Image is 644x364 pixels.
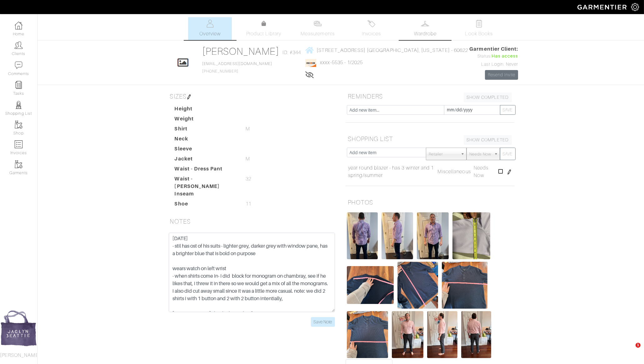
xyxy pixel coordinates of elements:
img: dashboard-icon-dbcd8f5a0b271acd01030246c82b418ddd0df26cd7fceb0bd07c9910d44c42f6.png [15,22,22,29]
a: Overview [188,17,232,40]
dt: Weight [170,115,241,125]
dt: Shoe [170,200,241,210]
a: Resend Invite [485,70,518,80]
a: year round blazer - has 3 winter and 1 spring/summer [348,164,434,179]
span: M [246,125,250,133]
h5: REMINDERS [346,90,514,103]
img: garmentier-logo-header-white-b43fb05a5012e4ada735d5af1a66efaba907eab6374d6393d1fbf88cb4ef424d.png [574,2,631,13]
span: Miscellaneous [437,169,471,174]
a: [PERSON_NAME] [202,46,279,57]
span: Retailer [429,148,458,160]
img: uMUM1B8gmFTHePFFfJCFDLD7 [347,212,378,259]
img: reminder-icon-8004d30b9f0a5d33ae49ab947aed9ed385cf756f9e5892f1edd6e32f2345188e.png [15,81,22,89]
img: uVVEXL3zgSbRn4pvpwQqPqZx [347,311,388,358]
button: SAVE [500,105,516,115]
a: [STREET_ADDRESS] [GEOGRAPHIC_DATA], [US_STATE] - 60622 [305,46,468,54]
img: gQqrsjmjwh4jbFqS76xqchmc [452,212,490,259]
img: eCgJe9zBwMseP35fMxEpgvzh [417,212,449,259]
img: 95hiqTe9S2Hi2BTySNovvXZ1 [461,311,491,358]
img: stylists-icon-eb353228a002819b7ec25b43dbf5f0378dd9e0616d9560372ff212230b889e62.png [15,101,22,109]
dt: Waist - [PERSON_NAME] [170,175,241,190]
img: basicinfo-40fd8af6dae0f16599ec9e87c0ef1c0a1fdea2edbe929e3d69a839185d80c458.svg [206,20,214,28]
img: gQfeqL6n5P98UZQZAWSmu2hr [427,311,457,358]
a: SHOW COMPLETED [464,93,512,102]
span: [STREET_ADDRESS] [GEOGRAPHIC_DATA], [US_STATE] - 60622 [317,47,468,53]
img: eawkbnzsCNgasemxsS8Pa4tD [442,262,487,309]
dt: Inseam [170,190,241,200]
img: pen-cf24a1663064a2ec1b9c1bd2387e9de7a2fa800b781884d57f21acf72779bad2.png [187,94,192,99]
a: [EMAIL_ADDRESS][DOMAIN_NAME] [202,62,272,66]
div: Last Login: Never [469,61,518,68]
span: 1 [636,343,641,348]
span: Has access [492,53,518,60]
span: [PHONE_NUMBER] [202,62,272,73]
a: Invoices [350,17,393,40]
div: Status: [469,53,518,60]
img: 6BGcqFECMc6W7EaBspvwFa62 [347,266,394,304]
img: gear-icon-white-bd11855cb880d31180b6d7d6211b90ccbf57a29d726f0c71d8c61bd08dd39cc2.png [631,3,639,11]
h5: PHOTOS [346,196,514,209]
span: ID: #344 [282,49,301,56]
span: Product Library [246,30,282,38]
span: Garmentier Client: [469,45,518,53]
span: Needs Now [474,165,488,178]
span: Wardrobe [414,30,437,38]
textarea: [DATE] - stil has ost of his suits - lighter grey, darker grey with window pane, has a brighter b... [169,233,335,312]
img: orders-27d20c2124de7fd6de4e0e44c1d41de31381a507db9b33961299e4e07d508b8c.svg [367,20,375,28]
dt: Height [170,105,241,115]
h5: NOTES [167,215,336,228]
img: kpkvMJRX6qGQZQZStU96mqL3 [382,212,413,259]
input: Add new item [347,148,427,157]
span: Invoices [362,30,381,38]
button: SAVE [500,148,516,160]
a: Look Books [457,17,501,40]
img: garments-icon-b7da505a4dc4fd61783c78ac3ca0ef83fa9d6f193b1c9dc38574b1d14d53ca28.png [15,121,22,129]
dt: Sleeve [170,145,241,155]
span: M [246,155,250,163]
a: Product Library [242,20,286,38]
iframe: Intercom live chat [623,343,638,358]
img: orders-icon-0abe47150d42831381b5fb84f609e132dff9fe21cb692f30cb5eec754e2cba89.png [15,140,22,148]
img: uX5nawGnZcfBXw4TnBvQR3zr [397,262,438,309]
img: pen-cf24a1663064a2ec1b9c1bd2387e9de7a2fa800b781884d57f21acf72779bad2.png [507,169,512,174]
h5: SHOPPING LIST [346,133,514,145]
span: Overview [199,30,220,38]
span: Look Books [465,30,493,38]
dt: Neck [170,135,241,145]
img: comment-icon-a0a6a9ef722e966f86d9cbdc48e553b5cf19dbc54f86b18d962a5391bc8f6eb6.png [15,61,22,69]
input: Add new item... [347,105,444,115]
img: clients-icon-6bae9207a08558b7cb47a8932f037763ab4055f8c8b6bfacd5dc20c3e0201464.png [15,41,22,49]
a: SHOW COMPLETED [464,135,512,145]
span: 11 [246,200,251,208]
img: discover-26b8ce932359056760389b3802fde1e0fd50280cbd76b5dfb4e5f243265ef0fd.png [305,59,316,67]
a: xxxx-5535 - 1/2025 [320,60,363,65]
span: 32 [246,175,251,183]
img: todo-9ac3debb85659649dc8f770b8b6100bb5dab4b48dedcbae339e5042a72dfd3cc.svg [475,20,483,28]
img: measurements-466bbee1fd09ba9460f595b01e5d73f9e2bff037440d3c8f018324cb6cdf7a4a.svg [314,20,322,28]
img: wardrobe-487a4870c1b7c33e795ec22d11cfc2ed9d08956e64fb3008fe2437562e282088.svg [421,20,429,28]
span: Measurements [301,30,335,38]
span: Needs Now [469,148,491,160]
dt: Shirt [170,125,241,135]
img: HP9ZvfC4qc6cfc8K6nceRXuV [392,311,423,358]
h5: SIZES [167,90,336,103]
a: Wardrobe [403,17,447,40]
dt: Jacket [170,155,241,165]
input: Save Note [311,317,335,327]
img: garments-icon-b7da505a4dc4fd61783c78ac3ca0ef83fa9d6f193b1c9dc38574b1d14d53ca28.png [15,160,22,168]
dt: Waist - Dress Pant [170,165,241,175]
a: Measurements [296,17,340,40]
